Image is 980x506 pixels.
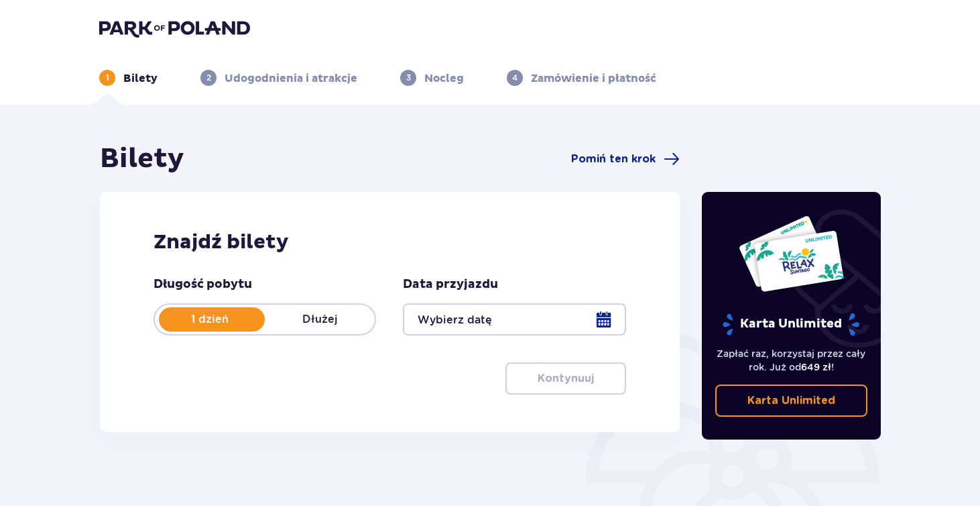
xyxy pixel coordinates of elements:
[206,72,211,84] p: 2
[505,362,626,395] button: Kontynuuj
[106,72,109,84] p: 1
[747,393,835,408] p: Karta Unlimited
[571,151,680,167] a: Pomiń ten krok
[531,71,656,86] p: Zamówienie i płatność
[265,312,375,327] p: Dłużej
[123,71,158,86] p: Bilety
[507,70,656,86] div: 4Zamówienie i płatność
[715,347,868,374] p: Zapłać raz, korzystaj przez cały rok. Już od !
[538,371,594,386] p: Kontynuuj
[400,70,464,86] div: 3Nocleg
[99,70,158,86] div: 1Bilety
[200,70,357,86] div: 2Udogodnienia i atrakcje
[738,215,845,293] img: Dwie karty całoroczne do Suntago z napisem 'UNLIMITED RELAX', na białym tle z tropikalnymi liśćmi...
[99,19,250,38] img: Park of Poland logo
[403,276,498,293] p: Data przyjazdu
[155,312,265,327] p: 1 dzień
[801,362,831,372] span: 649 zł
[225,71,357,86] p: Udogodnienia i atrakcje
[721,313,861,336] p: Karta Unlimited
[154,230,626,255] h2: Znajdź bilety
[424,71,464,86] p: Nocleg
[571,152,656,166] span: Pomiń ten krok
[715,385,868,417] a: Karta Unlimited
[406,72,411,84] p: 3
[512,72,517,84] p: 4
[100,142,184,176] h1: Bilety
[154,276,252,293] p: Długość pobytu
